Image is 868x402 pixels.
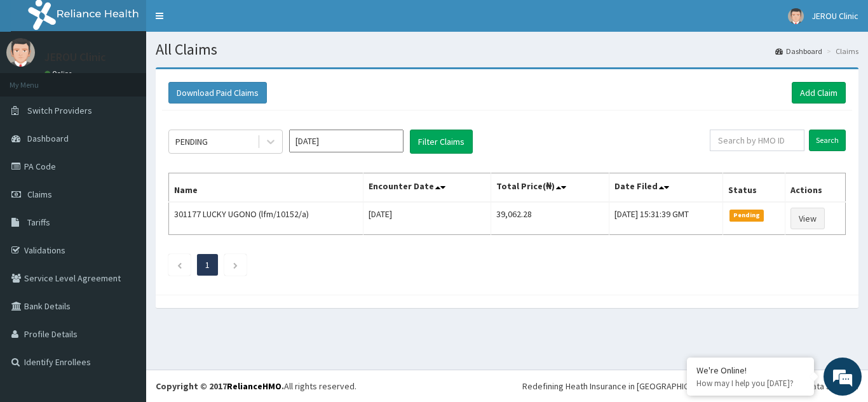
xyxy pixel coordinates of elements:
[175,135,208,148] div: PENDING
[491,202,609,235] td: 39,062.28
[824,46,858,57] li: Claims
[522,380,858,392] div: Redefining Heath Insurance in [GEOGRAPHIC_DATA] using Telemedicine and Data Science!
[289,130,403,152] input: Select Month and Year
[410,130,473,154] button: Filter Claims
[227,380,281,392] a: RelianceHMO
[146,370,868,402] footer: All rights reserved.
[696,365,804,376] div: We're Online!
[169,202,363,235] td: 301177 LUCKY UGONO (lfm/10152/a)
[809,130,846,151] input: Search
[729,210,764,221] span: Pending
[775,46,822,57] a: Dashboard
[27,217,50,228] span: Tariffs
[788,8,804,24] img: User Image
[233,259,238,271] a: Next page
[168,82,267,104] button: Download Paid Claims
[710,130,804,151] input: Search by HMO ID
[609,173,722,203] th: Date Filed
[27,105,92,116] span: Switch Providers
[722,173,785,203] th: Status
[27,189,52,200] span: Claims
[177,259,182,271] a: Previous page
[169,173,363,203] th: Name
[491,173,609,203] th: Total Price(₦)
[790,208,825,229] a: View
[156,380,284,392] strong: Copyright © 2017 .
[363,202,491,235] td: [DATE]
[205,259,210,271] a: Page 1 is your current page
[785,173,846,203] th: Actions
[27,133,69,144] span: Dashboard
[363,173,491,203] th: Encounter Date
[6,38,35,67] img: User Image
[609,202,722,235] td: [DATE] 15:31:39 GMT
[811,10,858,22] span: JEROU Clinic
[44,51,106,63] p: JEROU Clinic
[44,69,75,78] a: Online
[156,41,858,58] h1: All Claims
[696,378,804,389] p: How may I help you today?
[792,82,846,104] a: Add Claim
